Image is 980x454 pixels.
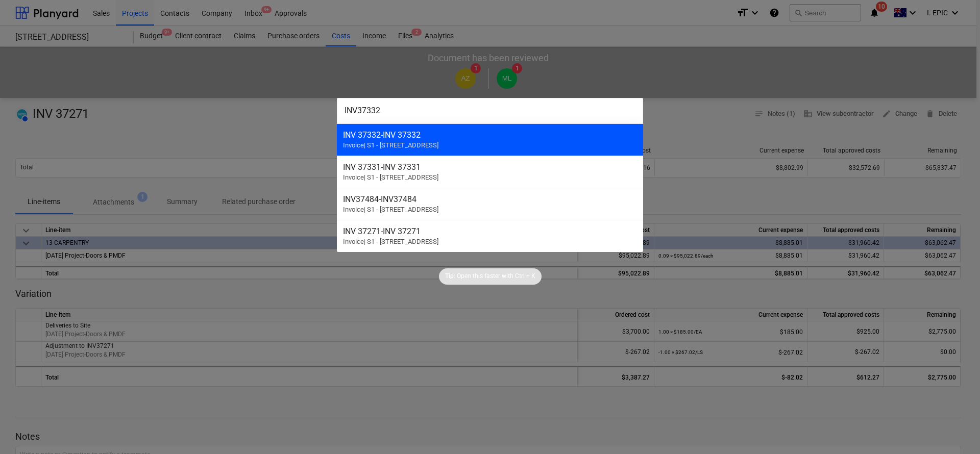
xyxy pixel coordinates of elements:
p: Open this faster with [457,272,513,281]
div: Tip:Open this faster withCtrl + K [439,268,542,285]
span: Invoice | S1 - [STREET_ADDRESS] [343,141,438,149]
div: INV 37332-INV 37332Invoice| S1 - [STREET_ADDRESS] [337,123,643,156]
div: INV 37271-INV 37271Invoice| S1 - [STREET_ADDRESS] [337,220,643,252]
div: INV 37331 - INV 37331 [343,162,637,172]
div: INV37484-INV37484Invoice| S1 - [STREET_ADDRESS] [337,188,643,220]
span: Invoice | S1 - [STREET_ADDRESS] [343,173,438,181]
input: Search for projects, articles, contracts, Claims, subcontractors... [337,98,643,123]
p: Ctrl + K [515,272,535,281]
span: Invoice | S1 - [STREET_ADDRESS] [343,206,438,213]
div: INV 37331-INV 37331Invoice| S1 - [STREET_ADDRESS] [337,156,643,188]
div: INV37484 - INV37484 [343,194,637,204]
p: Tip: [445,272,455,281]
div: INV 37332 - INV 37332 [343,130,637,140]
div: INV 37271 - INV 37271 [343,226,637,236]
span: Invoice | S1 - [STREET_ADDRESS] [343,238,438,245]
